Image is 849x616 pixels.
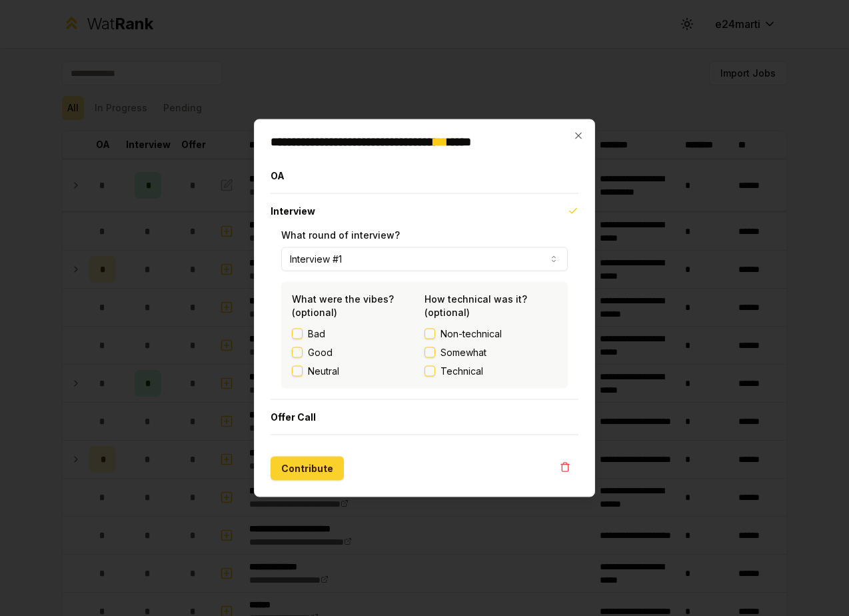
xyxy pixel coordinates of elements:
[440,327,502,341] span: Non-technical
[271,229,578,399] div: Interview
[424,293,527,318] label: How technical was it? (optional)
[308,365,339,378] label: Neutral
[271,400,578,435] button: Offer Call
[308,346,333,359] label: Good
[440,365,483,378] span: Technical
[281,229,400,241] label: What round of interview?
[424,366,435,377] button: Technical
[308,327,325,341] label: Bad
[271,194,578,229] button: Interview
[292,293,394,318] label: What were the vibes? (optional)
[440,346,486,359] span: Somewhat
[424,329,435,339] button: Non-technical
[271,159,578,193] button: OA
[424,347,435,358] button: Somewhat
[271,457,344,481] button: Contribute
